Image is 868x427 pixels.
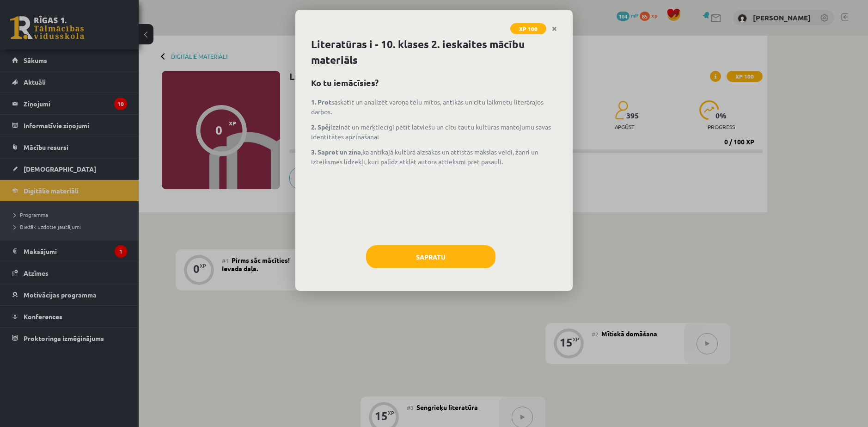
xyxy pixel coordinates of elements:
p: saskatīt un analizēt varoņa tēlu mītos, antīkās un citu laikmetu literārajos darbos. [311,97,557,117]
p: izzināt un mērķtiecīgi pētīt latviešu un citu tautu kultūras mantojumu savas identitātes apzināšanai [311,122,557,142]
span: XP 100 [510,23,546,34]
p: ka antīkajā kultūrā aizsākas un attīstās mākslas veidi, žanri un izteiksmes līdzekļi, kuri palīdz... [311,147,557,167]
strong: 2. Spēj [311,123,330,131]
button: Sapratu [366,245,495,268]
strong: 3. Saprot un zina, [311,148,362,156]
a: Close [546,20,562,38]
strong: 1. Prot [311,98,331,106]
h2: Ko tu iemācīsies? [311,76,557,89]
h1: Literatūras i - 10. klases 2. ieskaites mācību materiāls [311,37,557,68]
